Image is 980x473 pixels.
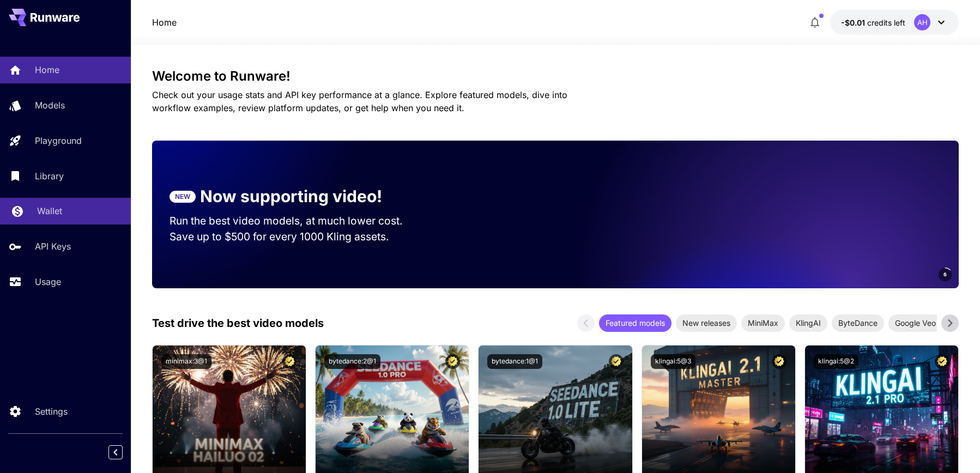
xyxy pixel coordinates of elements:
[35,169,64,183] p: Library
[814,354,858,369] button: klingai:5@2
[487,354,542,369] button: bytedance:1@1
[841,17,905,28] div: -$0.0059
[35,240,71,253] p: API Keys
[161,354,211,369] button: minimax:3@1
[888,314,942,332] div: Google Veo
[108,445,123,459] button: Collapse sidebar
[35,99,65,112] p: Models
[152,16,177,29] a: Home
[651,354,695,369] button: klingai:5@3
[445,354,460,369] button: Certified Model – Vetted for best performance and includes a commercial license.
[741,317,785,329] span: MiniMax
[914,14,930,31] div: AH
[170,213,424,229] p: Run the best video models, at much lower cost.
[789,314,827,332] div: KlingAI
[888,317,942,329] span: Google Veo
[35,275,61,288] p: Usage
[830,10,959,35] button: -$0.0059AH
[170,229,424,245] p: Save up to $500 for every 1000 Kling assets.
[935,354,949,369] button: Certified Model – Vetted for best performance and includes a commercial license.
[599,317,672,329] span: Featured models
[832,314,884,332] div: ByteDance
[282,354,297,369] button: Certified Model – Vetted for best performance and includes a commercial license.
[943,270,947,278] span: 6
[867,18,905,27] span: credits left
[35,134,82,147] p: Playground
[841,18,867,27] span: -$0.01
[599,314,672,332] div: Featured models
[200,184,382,209] p: Now supporting video!
[676,314,737,332] div: New releases
[609,354,624,369] button: Certified Model – Vetted for best performance and includes a commercial license.
[175,192,190,202] p: NEW
[37,204,62,217] p: Wallet
[324,354,380,369] button: bytedance:2@1
[152,315,324,331] p: Test drive the best video models
[117,442,131,462] div: Collapse sidebar
[152,89,567,113] span: Check out your usage stats and API key performance at a glance. Explore featured models, dive int...
[35,63,59,76] p: Home
[35,405,68,418] p: Settings
[772,354,787,369] button: Certified Model – Vetted for best performance and includes a commercial license.
[832,317,884,329] span: ByteDance
[152,69,959,84] h3: Welcome to Runware!
[789,317,827,329] span: KlingAI
[741,314,785,332] div: MiniMax
[152,16,177,29] nav: breadcrumb
[676,317,737,329] span: New releases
